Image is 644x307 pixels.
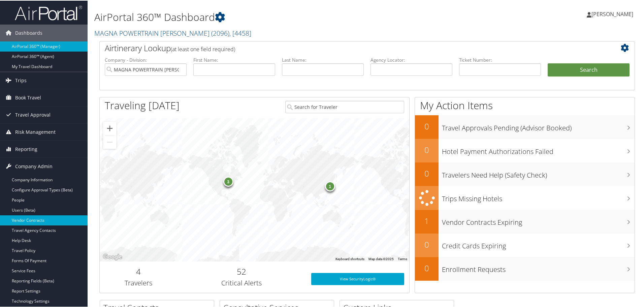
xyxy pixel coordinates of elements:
a: View SecurityLogic® [311,272,404,284]
h1: Traveling [DATE] [105,98,180,112]
img: airportal-logo.png [15,4,82,20]
a: Open this area in Google Maps (opens a new window) [101,252,124,261]
h3: Vendor Contracts Expiring [442,214,635,226]
input: Search for Traveler [285,100,404,113]
h1: AirPortal 360™ Dashboard [94,9,458,24]
a: 0Hotel Payment Authorizations Failed [415,138,635,162]
label: Ticket Number: [459,56,541,63]
label: Agency Locator: [371,56,452,63]
a: Terms [398,256,407,260]
h2: 0 [415,262,439,273]
a: MAGNA POWERTRAIN [PERSON_NAME] [94,28,251,37]
a: 0Travelers Need Help (Safety Check) [415,162,635,185]
div: 3 [223,176,233,186]
button: Search [548,63,630,76]
span: Trips [15,71,27,88]
a: 0Enrollment Requests [415,256,635,280]
span: [PERSON_NAME] [591,10,633,17]
h3: Hotel Payment Authorizations Failed [442,143,635,156]
span: Company Admin [15,157,53,174]
a: Trips Missing Hotels [415,185,635,209]
h3: Enrollment Requests [442,261,635,274]
span: (at least one field required) [171,45,235,52]
h2: 52 [182,265,301,277]
h3: Credit Cards Expiring [442,237,635,250]
h2: 0 [415,144,439,155]
span: ( 2096 ) [211,28,229,37]
a: 0Travel Approvals Pending (Advisor Booked) [415,115,635,138]
h3: Trips Missing Hotels [442,190,635,203]
h1: My Action Items [415,98,635,112]
span: Map data ©2025 [368,256,394,260]
a: 0Credit Cards Expiring [415,233,635,256]
h2: Airtinerary Lookup [105,42,585,53]
span: Dashboards [15,24,42,41]
h3: Travel Approvals Pending (Advisor Booked) [442,119,635,132]
span: Risk Management [15,123,56,140]
span: , [ 4458 ] [229,28,251,37]
span: Travel Approval [15,106,51,123]
h2: 0 [415,120,439,131]
img: Google [101,252,124,261]
h3: Travelers Need Help (Safety Check) [442,166,635,179]
a: [PERSON_NAME] [587,3,640,24]
label: Last Name: [282,56,364,63]
h2: 0 [415,238,439,250]
label: First Name: [193,56,275,63]
span: Reporting [15,140,37,157]
h2: 0 [415,167,439,179]
h2: 4 [105,265,172,277]
h2: 1 [415,215,439,226]
h3: Critical Alerts [182,278,301,287]
button: Keyboard shortcuts [335,256,364,261]
a: 1Vendor Contracts Expiring [415,209,635,233]
h3: Travelers [105,278,172,287]
button: Zoom out [103,135,117,148]
div: 1 [325,180,335,190]
button: Zoom in [103,121,117,134]
span: Book Travel [15,89,41,105]
label: Company - Division: [105,56,187,63]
